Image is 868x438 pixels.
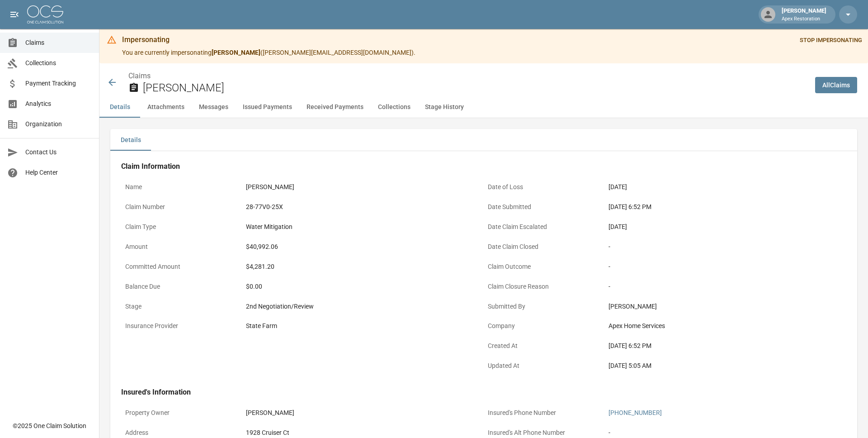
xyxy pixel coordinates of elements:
[121,162,846,171] h4: Claim Information
[299,96,371,118] button: Received Payments
[609,428,842,438] div: -
[484,298,604,315] p: Submitted By
[484,337,604,355] p: Created At
[246,302,480,311] div: 2nd Negotiation/Review
[246,202,480,212] div: 28-77V0-25X
[246,428,480,438] div: 1928 Cruiser Ct
[484,357,604,375] p: Updated At
[143,81,808,95] h2: [PERSON_NAME]
[236,96,299,118] button: Issued Payments
[121,404,242,422] p: Property Owner
[778,6,830,23] div: [PERSON_NAME]
[246,282,480,291] div: $0.00
[5,5,24,24] button: open drawer
[609,361,842,371] div: [DATE] 5:05 AM
[609,242,842,252] div: -
[418,96,471,118] button: Stage History
[121,388,846,397] h4: Insured's Information
[121,298,242,315] p: Stage
[246,182,480,192] div: [PERSON_NAME]
[484,198,604,216] p: Date Submitted
[609,262,842,271] div: -
[25,38,92,48] span: Claims
[484,178,604,196] p: Date of Loss
[25,168,92,177] span: Help Center
[246,222,480,232] div: Water Mitigation
[121,258,242,276] p: Committed Amount
[110,129,857,151] div: details tabs
[25,119,92,129] span: Organization
[246,321,480,331] div: State Farm
[99,96,868,118] div: anchor tabs
[484,404,604,422] p: Insured's Phone Number
[609,321,842,331] div: Apex Home Services
[484,218,604,236] p: Date Claim Escalated
[782,15,826,23] p: Apex Restoration
[246,408,480,418] div: [PERSON_NAME]
[140,96,192,118] button: Attachments
[609,409,662,416] a: [PHONE_NUMBER]
[484,278,604,295] p: Claim Closure Reason
[609,282,842,291] div: -
[609,302,842,311] div: [PERSON_NAME]
[609,182,842,192] div: [DATE]
[121,278,242,295] p: Balance Due
[212,49,260,56] strong: [PERSON_NAME]
[484,238,604,256] p: Date Claim Closed
[27,5,63,24] img: ocs-logo-white-transparent.png
[25,99,92,109] span: Analytics
[246,262,480,271] div: $4,281.20
[99,96,140,118] button: Details
[609,222,842,232] div: [DATE]
[484,317,604,335] p: Company
[371,96,418,118] button: Collections
[121,218,242,236] p: Claim Type
[121,198,242,216] p: Claim Number
[128,71,151,80] a: Claims
[609,341,842,351] div: [DATE] 6:52 PM
[122,34,415,45] div: Impersonating
[25,79,92,88] span: Payment Tracking
[484,258,604,276] p: Claim Outcome
[797,33,864,48] button: STOP IMPERSONATING
[815,77,857,94] a: AllClaims
[122,32,415,61] div: You are currently impersonating ( [PERSON_NAME][EMAIL_ADDRESS][DOMAIN_NAME] ).
[25,148,92,157] span: Contact Us
[121,238,242,256] p: Amount
[192,96,236,118] button: Messages
[110,129,151,151] button: Details
[609,202,842,212] div: [DATE] 6:52 PM
[246,242,480,252] div: $40,992.06
[121,317,242,335] p: Insurance Provider
[25,58,92,68] span: Collections
[128,71,808,81] nav: breadcrumb
[13,421,86,430] div: © 2025 One Claim Solution
[121,178,242,196] p: Name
